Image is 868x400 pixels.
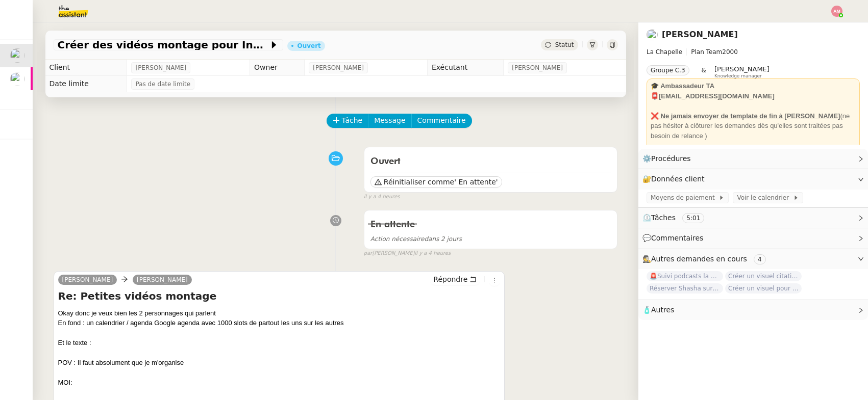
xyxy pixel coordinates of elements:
span: Commentaires [651,234,703,242]
span: Données client [651,175,705,183]
span: Autres demandes en cours [651,255,747,263]
td: Exécutant [427,60,503,76]
span: 🕵️ [642,255,770,263]
div: ⏲️Tâches 5:01 [638,208,868,228]
span: Action nécessaire [370,235,425,243]
span: 💬 [642,234,708,242]
span: il y a 4 heures [414,249,451,258]
button: Commentaire [411,114,472,128]
span: La Chapelle [647,48,682,56]
img: svg [831,6,842,17]
u: ❌ Ne jamais envoyer de template de fin à [PERSON_NAME] [651,112,840,120]
a: [PERSON_NAME] [58,275,117,284]
nz-tag: 5:01 [682,213,704,223]
a: [PERSON_NAME] [133,275,192,284]
div: 🔐Données client [638,169,868,189]
div: 🧴Autres [638,300,868,320]
strong: [EMAIL_ADDRESS][DOMAIN_NAME] [659,92,775,100]
span: Plan Team [691,48,722,56]
span: par [364,249,373,258]
app-user-label: Knowledge manager [714,65,770,78]
span: 2000 [722,48,738,56]
span: Pas de date limite [135,79,190,89]
div: ne pas hésiter à clôturer les demandes dès qu'elles sont traitées pas besoin de relance ) [651,111,856,141]
span: ⏲️ [642,214,713,222]
button: Répondre [430,274,480,285]
span: [PERSON_NAME] [135,63,186,73]
td: Client [45,60,127,76]
img: users%2FtCsipqtBlIT0KMI9BbuMozwVXMC3%2Favatar%2Fa3e4368b-cceb-4a6e-a304-dbe285d974c7 [10,72,24,86]
span: ⚙️ [642,153,696,165]
a: [PERSON_NAME] [662,30,738,39]
span: Message [374,115,405,126]
span: Procédures [651,154,691,163]
span: 🔐 [642,173,709,185]
span: [PERSON_NAME] [714,65,770,73]
span: Créer un visuel citation [725,271,802,281]
span: 🧴 [642,306,674,314]
span: Tâche [342,115,363,126]
button: Message [368,114,411,128]
span: Commentaire [417,115,466,126]
button: Réinitialiser comme' En attente' [370,176,502,188]
span: ' En attente' [454,177,498,187]
span: [PERSON_NAME] [313,63,364,73]
u: ( [840,112,842,120]
div: Okay donc je veux bien les 2 personnages qui parlent En fond : un calendrier / agenda Google agen... [58,308,501,388]
span: Statut [555,41,574,48]
nz-tag: Groupe C.3 [647,65,689,75]
div: ⚙️Procédures [638,149,868,169]
span: dans 2 jours [370,235,462,243]
span: il y a 4 heures [364,193,400,201]
td: Owner [250,60,305,76]
strong: 🎓 Ambassadeur TA [651,82,714,90]
small: [PERSON_NAME] [364,249,451,258]
h4: Re: Petites vidéos montage [58,289,501,303]
span: Réinitialiser comme [384,177,454,187]
span: [PERSON_NAME] [512,63,563,73]
span: Créer un visuel pour Masterclass Notion [725,283,802,294]
button: Tâche [327,114,369,128]
span: En attente [370,220,415,229]
td: Date limite [45,76,127,92]
div: 📮 [651,91,856,101]
span: Tâches [651,214,676,222]
span: Créer des vidéos montage pour Instagram [58,40,269,50]
span: Ouvert [370,157,401,166]
span: Autres [651,306,674,314]
span: & [702,65,706,78]
span: Moyens de paiement [651,193,718,203]
span: Voir le calendrier [737,193,792,203]
div: 🕵️Autres demandes en cours 4 [638,249,868,269]
span: Knowledge manager [714,73,762,79]
span: Réserver Shasha sur le toit [647,283,723,294]
img: users%2F37wbV9IbQuXMU0UH0ngzBXzaEe12%2Favatar%2Fcba66ece-c48a-48c8-9897-a2adc1834457 [10,48,24,63]
span: 🚨Suivi podcasts la chapelle radio 18 août 2025 [647,271,723,281]
nz-tag: 4 [754,254,766,264]
div: 💬Commentaires [638,228,868,248]
div: Ouvert [297,43,321,49]
img: users%2F37wbV9IbQuXMU0UH0ngzBXzaEe12%2Favatar%2Fcba66ece-c48a-48c8-9897-a2adc1834457 [647,29,658,40]
span: Répondre [433,274,467,284]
